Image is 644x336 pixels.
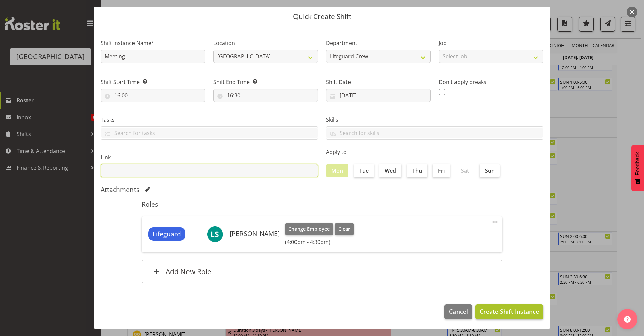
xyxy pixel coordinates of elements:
label: Link [101,153,318,161]
label: Mon [326,164,348,177]
button: Clear [335,223,354,235]
label: Job [439,39,543,47]
span: Clear [338,225,350,233]
h5: Roles [142,200,502,208]
button: Create Shift Instance [475,304,543,319]
input: Click to select... [213,89,318,102]
label: Fri [433,164,450,177]
label: Don't apply breaks [439,78,543,86]
img: lachie-shepherd11896.jpg [207,226,223,242]
h5: Attachments [101,185,139,194]
label: Tasks [101,116,318,124]
span: Create Shift Instance [480,307,539,316]
h6: (4:00pm - 4:30pm) [285,239,354,245]
span: Lifeguard [153,229,181,239]
button: Feedback - Show survey [631,145,644,191]
h6: Add New Role [166,267,211,276]
p: Quick Create Shift [101,13,543,20]
span: Feedback [635,152,641,175]
button: Change Employee [285,223,334,235]
label: Sat [455,164,474,177]
input: Shift Instance Name [101,50,205,63]
input: Search for tasks [101,128,318,138]
label: Shift Date [326,78,431,86]
button: Cancel [444,304,472,319]
label: Apply to [326,148,543,156]
label: Skills [326,116,543,124]
label: Thu [407,164,427,177]
span: Change Employee [288,225,330,233]
label: Shift End Time [213,78,318,86]
label: Location [213,39,318,47]
img: help-xxl-2.png [624,316,631,323]
input: Search for skills [326,128,543,138]
span: Cancel [449,307,468,316]
label: Wed [379,164,401,177]
label: Shift Instance Name* [101,39,205,47]
label: Shift Start Time [101,78,205,86]
h6: [PERSON_NAME] [230,230,280,237]
label: Sun [480,164,500,177]
input: Click to select... [101,89,205,102]
input: Click to select... [326,89,431,102]
label: Tue [354,164,374,177]
label: Department [326,39,431,47]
